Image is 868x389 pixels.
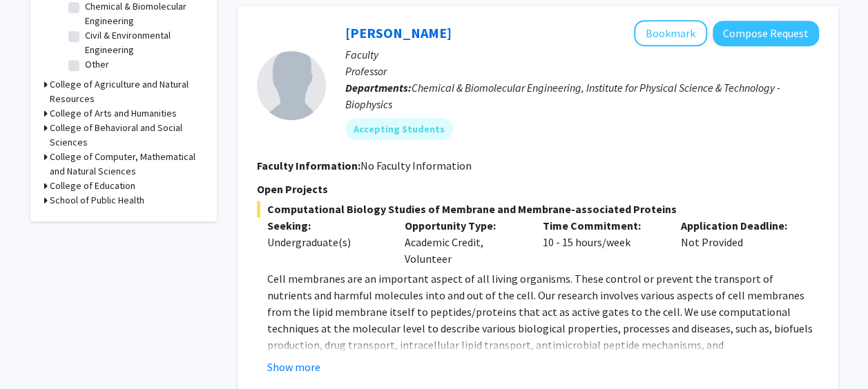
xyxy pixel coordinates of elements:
h3: College of Agriculture and Natural Resources [50,77,203,106]
h3: College of Arts and Humanities [50,106,177,121]
p: Opportunity Type: [405,217,522,234]
p: Faculty [345,46,819,63]
p: Seeking: [267,217,385,234]
mat-chip: Accepting Students [345,118,453,140]
b: Departments: [345,81,412,94]
div: Not Provided [671,217,809,267]
div: Undergraduate(s) [267,234,385,250]
div: Academic Credit, Volunteer [394,217,532,267]
label: Other [85,57,109,72]
p: Professor [345,63,819,79]
p: Application Deadline: [681,217,798,234]
h3: School of Public Health [50,193,144,208]
a: [PERSON_NAME] [345,24,452,41]
button: Show more [267,359,320,375]
button: Add Jeffery Klauda to Bookmarks [634,20,707,46]
h3: College of Computer, Mathematical and Natural Sciences [50,150,203,179]
span: No Faculty Information [360,159,472,172]
h3: College of Behavioral and Social Sciences [50,121,203,150]
label: Civil & Environmental Engineering [85,28,200,57]
h3: College of Education [50,179,135,193]
p: Open Projects [257,181,819,197]
button: Compose Request to Jeffery Klauda [713,21,819,46]
span: Chemical & Biomolecular Engineering, Institute for Physical Science & Technology - Biophysics [345,81,780,111]
div: 10 - 15 hours/week [532,217,671,267]
iframe: Chat [10,327,59,379]
span: Computational Biology Studies of Membrane and Membrane-associated Proteins [257,201,819,217]
p: Time Commitment: [543,217,660,234]
b: Faculty Information: [257,159,360,172]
